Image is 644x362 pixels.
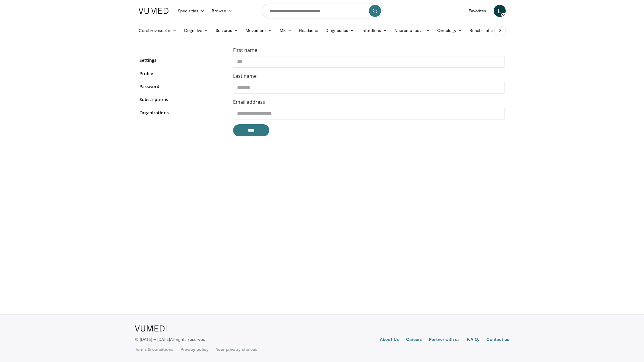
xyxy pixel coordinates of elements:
[139,96,224,103] a: Subscriptions
[467,336,479,344] a: F.A.Q.
[139,8,171,14] img: VuMedi Logo
[139,110,224,116] a: Organizations
[486,336,509,344] a: Contact us
[358,24,391,37] a: Infections
[429,336,460,344] a: Partner with us
[174,5,208,17] a: Specialties
[406,336,422,344] a: Careers
[135,336,206,342] p: © [DATE] – [DATE]
[135,325,167,332] img: VuMedi Logo
[276,24,295,37] a: MS
[208,5,236,17] a: Browse
[170,337,205,342] span: All rights reserved
[139,70,224,77] a: Profile
[295,24,322,37] a: Headache
[181,346,209,352] a: Privacy policy
[434,24,466,37] a: Oncology
[180,24,212,37] a: Cognitive
[322,24,358,37] a: Diagnostics
[233,46,257,54] label: First name
[242,24,276,37] a: Movement
[262,4,383,18] input: Search topics, interventions
[216,346,257,352] a: Your privacy choices
[135,346,173,352] a: Terms & conditions
[212,24,242,37] a: Seizures
[233,98,265,106] label: Email address
[494,5,506,17] a: L
[233,72,257,80] label: Last name
[391,24,434,37] a: Neuromuscular
[139,83,224,90] a: Password
[139,57,224,63] a: Settings
[465,5,490,17] a: Favorites
[380,336,399,344] a: About Us
[135,24,180,37] a: Cerebrovascular
[466,24,499,37] a: Rehabilitation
